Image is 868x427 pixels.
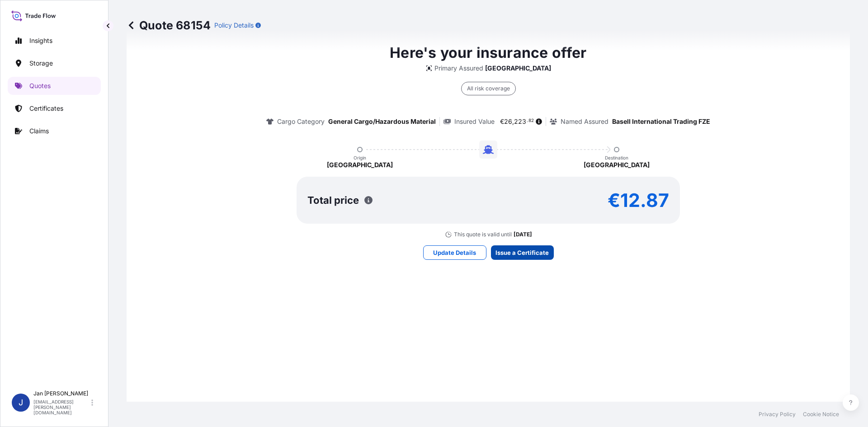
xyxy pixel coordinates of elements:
p: €12.87 [608,193,669,207]
p: [DATE] [514,231,532,238]
a: Certificates [8,99,101,117]
p: [EMAIL_ADDRESS][PERSON_NAME][DOMAIN_NAME] [33,399,90,415]
p: Issue a Certificate [495,248,549,257]
p: Jan [PERSON_NAME] [33,390,90,397]
span: 223 [514,118,526,125]
p: Insights [29,36,52,45]
span: 26 [504,118,512,125]
div: All risk coverage [461,82,516,95]
a: Privacy Policy [759,411,796,418]
a: Quotes [8,77,101,95]
p: Quote 68154 [127,18,211,33]
a: Insights [8,32,101,50]
a: Storage [8,54,101,72]
p: Primary Assured [434,64,483,73]
p: [GEOGRAPHIC_DATA] [485,64,551,73]
p: Cargo Category [277,117,325,126]
p: This quote is valid until [454,231,512,238]
span: J [19,398,23,407]
span: . [527,119,528,122]
p: Quotes [29,81,51,90]
p: Policy Details [214,21,254,30]
p: [GEOGRAPHIC_DATA] [327,160,393,169]
span: , [512,118,514,125]
p: Update Details [433,248,476,257]
p: General Cargo/Hazardous Material [328,117,436,126]
p: Insured Value [454,117,495,126]
p: Claims [29,127,49,136]
span: 82 [528,119,534,122]
a: Claims [8,122,101,140]
button: Update Details [423,245,486,260]
span: € [500,118,504,125]
p: Certificates [29,104,63,113]
a: Cookie Notice [803,411,839,418]
p: Destination [605,155,628,160]
p: Total price [307,196,359,205]
p: [GEOGRAPHIC_DATA] [584,160,650,169]
button: Issue a Certificate [491,245,554,260]
p: Here's your insurance offer [390,42,586,64]
p: Basell International Trading FZE [612,117,710,126]
p: Named Assured [561,117,609,126]
p: Storage [29,59,53,68]
p: Origin [354,155,366,160]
